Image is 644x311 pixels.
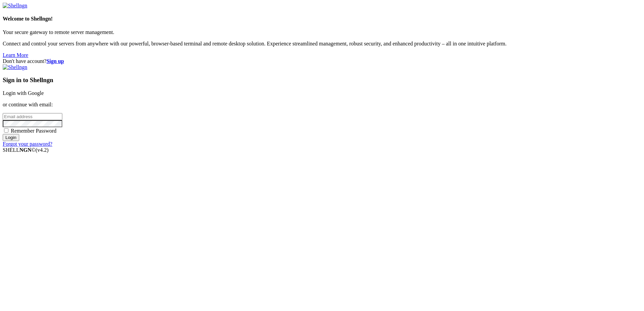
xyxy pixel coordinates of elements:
input: Email address [3,113,62,120]
h4: Welcome to Shellngn! [3,16,641,22]
p: Your secure gateway to remote server management. [3,29,641,35]
a: Forgot your password? [3,141,52,147]
span: Remember Password [11,128,57,134]
p: Connect and control your servers from anywhere with our powerful, browser-based terminal and remo... [3,41,641,47]
span: SHELL © [3,147,49,153]
b: NGN [20,147,32,153]
img: Shellngn [3,64,27,70]
img: Shellngn [3,3,27,9]
input: Remember Password [4,128,8,133]
span: 4.2.0 [36,147,49,153]
a: Learn More [3,52,28,58]
input: Login [3,134,19,141]
div: Don't have account? [3,58,641,64]
h3: Sign in to Shellngn [3,76,641,84]
a: Sign up [46,58,64,64]
a: Login with Google [3,90,44,96]
p: or continue with email: [3,102,641,108]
